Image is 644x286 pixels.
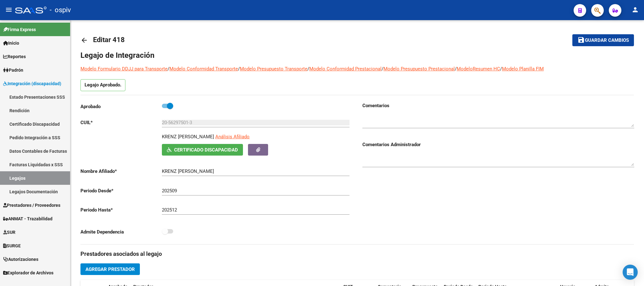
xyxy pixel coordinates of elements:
[80,206,162,213] p: Periodo Hasta
[80,187,162,194] p: Periodo Desde
[3,256,38,263] span: Autorizaciones
[80,79,125,91] p: Legajo Aprobado.
[80,250,634,258] h3: Prestadores asociados al legajo
[585,38,629,43] span: Guardar cambios
[80,119,162,126] p: CUIL
[383,66,455,72] a: Modelo Presupuesto Prestacional
[3,229,15,236] span: SUR
[80,228,162,235] p: Admite Dependencia
[362,102,634,109] h3: Comentarios
[80,36,88,44] mat-icon: arrow_back
[457,66,500,72] a: ModeloResumen HC
[80,103,162,110] p: Aprobado
[80,168,162,175] p: Nombre Afiliado
[3,40,19,47] span: Inicio
[502,66,544,72] a: Modelo Planilla FIM
[169,66,238,72] a: Modelo Conformidad Transporte
[85,267,135,272] span: Agregar Prestador
[162,133,214,140] p: KRENZ [PERSON_NAME]
[362,141,634,148] h3: Comentarios Administrador
[3,53,26,60] span: Reportes
[162,144,243,156] button: Certificado Discapacidad
[240,66,307,72] a: Modelo Presupuesto Transporte
[631,6,639,14] mat-icon: person
[93,36,125,44] span: Editar 418
[80,66,168,72] a: Modelo Formulario DDJJ para Transporte
[3,242,21,249] span: SURGE
[5,6,13,14] mat-icon: menu
[572,34,634,46] button: Guardar cambios
[577,36,585,44] mat-icon: save
[3,26,36,33] span: Firma Express
[3,215,52,222] span: ANMAT - Trazabilidad
[50,3,71,17] span: - ospiv
[215,134,250,140] span: Análisis Afiliado
[3,80,61,87] span: Integración (discapacidad)
[80,50,634,60] h1: Legajo de Integración
[3,67,23,74] span: Padrón
[80,263,140,275] button: Agregar Prestador
[3,202,60,209] span: Prestadores / Proveedores
[174,147,238,153] span: Certificado Discapacidad
[3,269,53,276] span: Explorador de Archivos
[623,265,638,280] div: Open Intercom Messenger
[309,66,382,72] a: Modelo Conformidad Prestacional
